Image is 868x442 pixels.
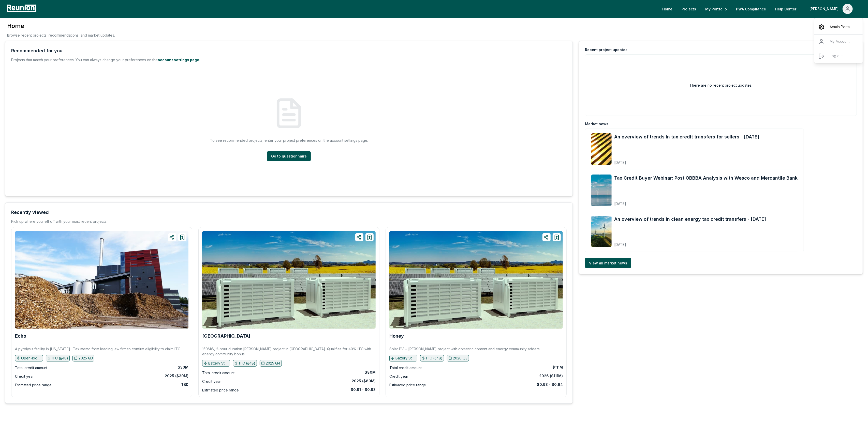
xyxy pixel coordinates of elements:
button: 2025 Q3 [72,355,94,361]
img: Honey [389,231,563,329]
h3: Home [7,22,115,30]
p: 2026 Q3 [453,356,467,361]
p: 2025 Q3 [79,356,93,361]
a: Honey [389,334,404,339]
button: 2025 Q4 [260,360,282,367]
img: An overview of trends in tax credit transfers for sellers - September 2025 [591,133,612,165]
div: Recommended for you [11,47,63,54]
a: Tax Credit Buyer Webinar: Post OBBBA Analysis with Wesco and Mercantile Bank [614,175,798,182]
a: Projects [678,4,700,14]
img: Rocky Ridge [202,231,376,329]
img: Echo [15,231,188,329]
p: My Account [830,39,849,45]
a: An overview of trends in clean energy tax credit transfers - [DATE] [614,216,766,223]
div: [DATE] [614,156,759,165]
p: Admin Portal [830,24,850,30]
p: Open-loop Biomass [21,356,41,361]
div: Market news [585,121,608,127]
div: Recently viewed [11,209,49,216]
div: Credit year [15,373,34,380]
div: 2025 ($80M) [352,378,376,384]
a: My Portfolio [701,4,731,14]
a: account settings page. [158,58,200,62]
div: Credit year [202,378,221,385]
a: Home [658,4,676,14]
a: PWA Compliance [732,4,770,14]
p: Log out [830,53,843,59]
span: Projects that match your preferences. You can always change your preferences on the [11,58,158,62]
p: ITC (§48) [239,361,255,366]
p: To see recommended projects, enter your project preferences on the account settings page. [210,138,368,143]
nav: Main [658,4,863,14]
a: Go to questionnaire [267,151,311,161]
p: Battery Storage, Solar (Utility) [395,356,416,361]
button: [PERSON_NAME] [805,4,857,14]
div: Estimated price range [202,387,239,393]
h2: There are no recent project updates. [689,83,752,88]
div: Credit year [389,373,408,380]
div: 2025 ($30M) [165,373,188,378]
p: 2025 Q4 [266,361,280,366]
p: 150MW, 2-hour duration [PERSON_NAME] project in [GEOGRAPHIC_DATA]. Qualifies for 40% ITC with ene... [202,346,376,357]
a: Admin Portal [814,20,863,34]
a: Help Center [771,4,800,14]
a: Echo [15,334,26,339]
div: $111M [552,365,563,370]
div: Estimated price range [15,382,52,388]
div: [DATE] [614,197,798,206]
div: [PERSON_NAME] [814,20,863,65]
div: Total credit amount [15,365,47,371]
div: Estimated price range [389,382,426,388]
p: Solar PV + [PERSON_NAME] project with domestic content and energy community adders. [389,346,540,352]
div: 2026 ($111M) [539,373,563,378]
p: Battery Storage [208,361,229,366]
div: [DATE] [614,238,766,247]
div: Total credit amount [389,365,422,371]
a: View all market news [585,258,631,268]
div: Pick up where you left off with your most recent projects. [11,219,107,224]
button: Battery Storage, Solar (Utility) [389,355,417,361]
div: $0.93 - $0.94 [537,382,563,387]
img: An overview of trends in clean energy tax credit transfers - August 2025 [591,216,612,247]
div: Recent project updates [585,47,627,52]
button: Battery Storage [202,360,230,367]
button: 2026 Q3 [447,355,469,361]
p: Browse recent projects, recommendations, and market updates. [7,33,115,38]
div: $0.91 - $0.93 [351,387,376,392]
div: [PERSON_NAME] [810,4,841,14]
a: [GEOGRAPHIC_DATA] [202,334,250,339]
div: $80M [365,370,376,375]
div: Total credit amount [202,370,234,376]
img: Tax Credit Buyer Webinar: Post OBBBA Analysis with Wesco and Mercantile Bank [591,175,612,206]
div: TBD [181,382,188,387]
button: Open-loop Biomass [15,355,43,361]
p: ITC (§48) [52,356,68,361]
p: ITC (§48) [426,356,443,361]
div: $30M [178,365,188,370]
p: A pyrolysis facility in [US_STATE] . Tax memo from leading law firm to confirm eligibility to cla... [15,346,181,352]
a: An overview of trends in tax credit transfers for sellers - [DATE] [614,133,759,140]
